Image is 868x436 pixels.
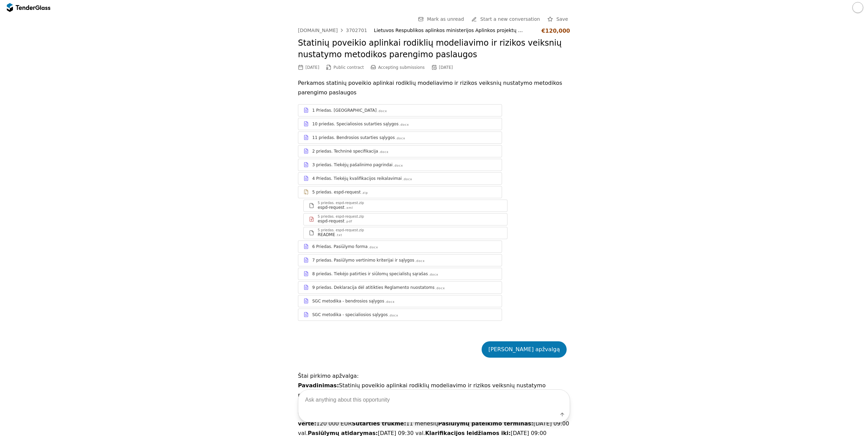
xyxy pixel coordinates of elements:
div: .docx [415,259,425,263]
a: 6 Priedas. Pasiūlymo forma.docx [298,240,502,253]
div: espd-request [318,205,345,210]
div: [DATE] [305,65,319,70]
div: .zip [361,191,368,195]
a: 1 Priedas. [GEOGRAPHIC_DATA].docx [298,104,502,116]
div: .docx [385,300,395,304]
a: 2 priedas. Techninė specifikacija.docx [298,145,502,157]
div: €120,000 [541,28,570,34]
div: 4 Priedas. Tiekėjų kvalifikacijos reikalavimai [312,176,402,181]
div: .docx [388,313,398,318]
div: .txt [336,233,342,237]
div: 5 priedas. espd-request.zip [318,215,364,218]
div: espd-request [318,218,345,224]
div: 7 priedas. Pasiūlymo vertinimo kriterijai ir sąlygos [312,258,414,263]
a: 11 priedas. Bendrosios sutarties sąlygos.docx [298,131,502,144]
p: Perkamos statinių poveikio aplinkai rodiklių modeliavimo ir rizikos veiksnių nustatymo metodikos ... [298,78,570,97]
a: 5 priedas. espd-request.zipREADME.txt [303,227,507,239]
span: Save [556,16,568,22]
div: .docx [399,123,409,127]
div: .docx [402,177,412,182]
a: 5 priedas. espd-request.zipespd-request.xml [303,200,507,212]
a: [DOMAIN_NAME]3702701 [298,28,367,33]
p: Štai pirkimo apžvalga: [298,371,570,381]
div: 8 priedas. Tiekėjo patirties ir siūlomų specialistų sąrašas [312,271,428,277]
a: 9 priedas. Deklaracija dėl atitikties Reglamento nuostatoms.docx [298,281,502,294]
div: 5 priedas. espd-request.zip [318,201,364,205]
h2: Statinių poveikio aplinkai rodiklių modeliavimo ir rizikos veiksnių nustatymo metodikos parengimo... [298,37,570,60]
span: Public contract [334,65,364,70]
div: 3 priedas. Tiekėjų pašalinimo pagrindai [312,162,393,168]
a: Start a new conversation [469,15,542,24]
a: 8 priedas. Tiekėjo patirties ir siūlomų specialistų sąrašas.docx [298,268,502,280]
div: 6 Priedas. Pasiūlymo forma [312,244,368,249]
a: 7 priedas. Pasiūlymo vertinimo kriterijai ir sąlygos.docx [298,254,502,266]
div: README [318,232,335,237]
div: 9 priedas. Deklaracija dėl atitikties Reglamento nuostatoms [312,285,434,290]
button: Mark as unread [416,15,466,24]
div: 1 Priedas. [GEOGRAPHIC_DATA] [312,108,377,113]
div: Lietuvos Respublikos aplinkos ministerijos Aplinkos projektų valdymo agentūra [374,28,535,33]
div: .docx [396,136,405,141]
div: SGC metodika - bendrosios sąlygos [312,298,384,304]
a: 10 priedas. Specialiosios sutarties sąlygos.docx [298,118,502,130]
div: [DOMAIN_NAME] [298,28,338,33]
div: .docx [368,245,378,250]
div: .docx [393,163,403,168]
div: [DATE] [439,65,453,70]
span: Accepting submissions [378,65,425,70]
a: 4 Priedas. Tiekėjų kvalifikacijos reikalavimai.docx [298,172,502,185]
div: .pdf [345,219,352,224]
div: 10 priedas. Specialiosios sutarties sąlygos [312,121,399,127]
div: .xml [345,206,353,210]
div: [PERSON_NAME] apžvalgą [488,345,560,354]
div: 3702701 [346,28,367,33]
a: 5 priedas. espd-request.zip [298,186,502,198]
a: 5 priedas. espd-request.zipespd-request.pdf [303,213,507,225]
a: SGC metodika - specialiosios sąlygos.docx [298,309,502,321]
span: Mark as unread [427,16,464,22]
div: .docx [379,150,389,154]
div: 5 priedas. espd-request [312,189,361,195]
div: .docx [435,286,445,291]
a: 3 priedas. Tiekėjų pašalinimo pagrindai.docx [298,159,502,171]
span: Start a new conversation [480,16,540,22]
a: SGC metodika - bendrosios sąlygos.docx [298,295,502,307]
div: 2 priedas. Techninė specifikacija [312,149,378,154]
div: .docx [429,272,438,277]
button: Save [546,15,570,24]
div: .docx [377,109,387,113]
div: SGC metodika - specialiosios sąlygos [312,312,388,317]
div: 11 priedas. Bendrosios sutarties sąlygos [312,135,395,140]
div: 5 priedas. espd-request.zip [318,229,364,232]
